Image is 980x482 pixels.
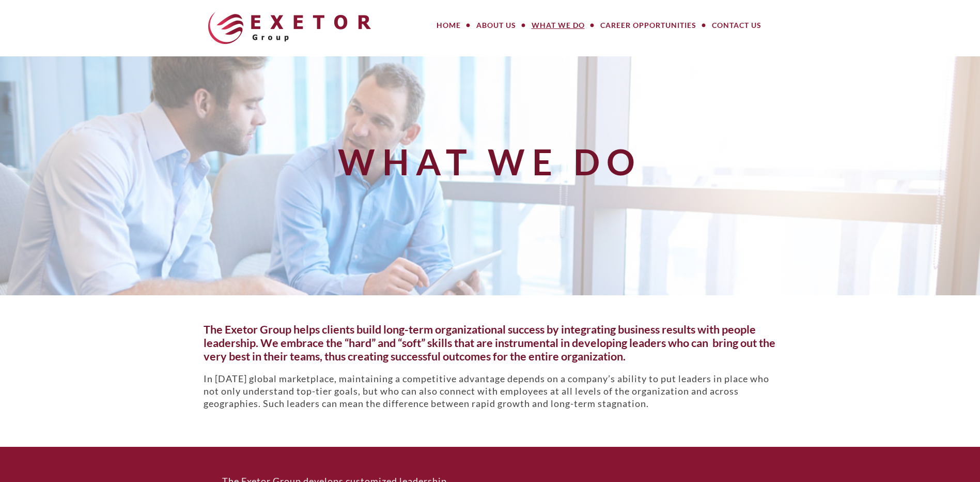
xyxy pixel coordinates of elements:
a: Home [429,15,469,36]
a: About Us [469,15,524,36]
p: In [DATE] global marketplace, maintaining a competitive advantage depends on a company’s ability ... [204,372,777,410]
a: What We Do [524,15,593,36]
a: Contact Us [704,15,769,36]
h1: What We Do [197,142,783,181]
a: Career Opportunities [593,15,704,36]
h5: The Exetor Group helps clients build long-term organizational success by integrating business res... [204,323,777,364]
img: The Exetor Group [208,12,371,44]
